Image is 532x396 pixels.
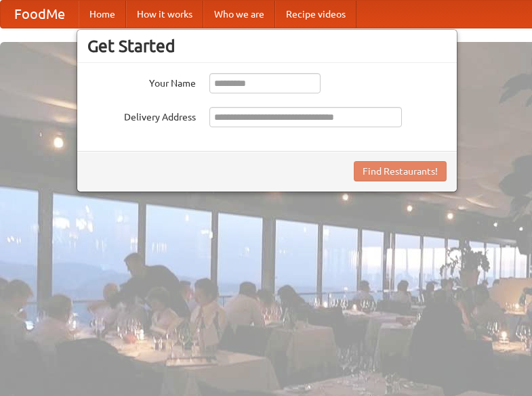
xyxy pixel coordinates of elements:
[87,107,196,124] label: Delivery Address
[87,36,447,56] h3: Get Started
[1,1,79,28] a: FoodMe
[203,1,275,28] a: Who we are
[354,161,447,181] button: Find Restaurants!
[87,73,196,90] label: Your Name
[275,1,356,28] a: Recipe videos
[79,1,126,28] a: Home
[126,1,203,28] a: How it works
